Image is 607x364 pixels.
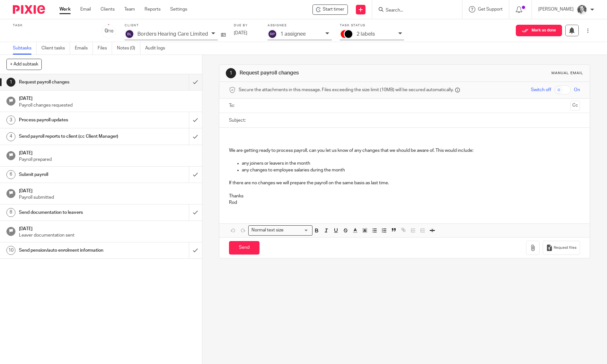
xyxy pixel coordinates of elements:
h1: [DATE] [19,94,196,102]
span: Secure the attachments in this message. Files exceeding the size limit (10MB) will be secured aut... [239,87,453,93]
a: Clients [101,6,115,13]
h1: Request payroll changes [19,77,128,87]
span: [DATE] [234,31,247,35]
a: Audit logs [145,42,170,55]
input: Send [229,241,260,255]
a: Subtasks [13,42,37,55]
input: Search for option [286,227,309,234]
div: 1 [6,78,15,87]
p: any joiners or leavers in the month [242,160,580,167]
div: 3 [6,116,15,125]
button: Cc [570,101,580,110]
div: 10 [6,246,15,255]
img: svg%3E [125,29,134,39]
a: Notes (0) [117,42,140,55]
a: Team [124,6,135,13]
button: Request files [543,241,580,255]
p: 1 assignee [280,31,306,37]
div: 4 [6,132,15,141]
a: Client tasks [41,42,70,55]
a: Settings [170,6,187,13]
div: Search for option [248,225,312,235]
span: Switch off [531,87,551,93]
div: 0 [101,27,117,35]
p: Payroll prepared [19,156,196,163]
img: Rod%202%20Small.jpg [577,4,587,15]
a: Emails [75,42,93,55]
h1: [DATE] [19,186,196,194]
input: Search [385,8,443,13]
p: If there are no changes we will prepare the payroll on the same basis as last time. [229,180,580,186]
label: Subject: [229,117,246,124]
label: Assignee [268,23,332,28]
label: Due by [234,23,260,28]
label: To: [229,102,236,109]
a: Email [80,6,91,13]
span: Start timer [323,6,344,13]
h1: Send payroll reports to client (cc Client Manager) [19,132,128,141]
span: Request files [554,245,576,250]
span: On [574,87,580,93]
p: [PERSON_NAME] [538,6,574,13]
div: Borders Hearing Care Limited - Payroll - Monthly - Client makes payments [312,4,348,15]
p: Rod [229,199,580,206]
div: 1 [226,68,236,78]
h1: Request payroll changes [240,70,418,76]
h1: [DATE] [19,148,196,156]
p: any changes to employee salaries during the month [242,167,580,173]
p: Payroll submitted [19,194,196,201]
span: Mark as done [532,28,556,33]
h1: [DATE] [19,224,196,232]
button: Mark as done [516,25,562,36]
span: Normal text size [250,227,285,234]
p: Thanks [229,193,580,199]
h1: Send pension/auto enrolment information [19,246,128,255]
h1: Submit payroll [19,170,128,179]
label: Client [125,23,226,28]
p: 2 labels [356,31,375,37]
h1: Process payroll updates [19,115,128,125]
div: 6 [6,170,15,179]
span: Get Support [478,7,503,12]
div: 8 [6,208,15,217]
label: Task [13,23,93,28]
label: Task status [340,23,404,28]
p: We are getting ready to process payroll, can you let us know of any changes that we should be awa... [229,147,580,154]
img: Pixie [13,5,45,14]
h1: Send documentation to leavers [19,208,128,217]
button: + Add subtask [6,59,42,70]
p: Leaver documentation sent [19,232,196,238]
a: Work [59,6,71,13]
a: Files [98,42,112,55]
small: /10 [108,30,113,33]
a: Reports [145,6,161,13]
p: Payroll changes requested [19,102,196,108]
img: svg%3E [268,29,277,39]
p: Borders Hearing Care Limited [137,31,208,37]
div: Manual email [551,71,583,76]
